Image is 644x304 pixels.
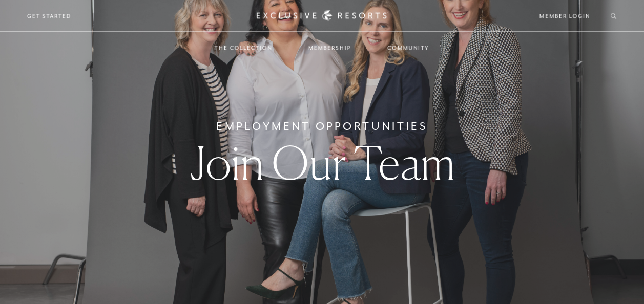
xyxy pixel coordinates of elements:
[216,118,428,135] h6: Employment Opportunities
[298,33,362,62] a: Membership
[190,140,455,186] h1: Join Our Team
[27,11,72,20] a: Get Started
[377,33,440,62] a: Community
[204,33,283,62] a: The Collection
[539,11,590,20] a: Member Login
